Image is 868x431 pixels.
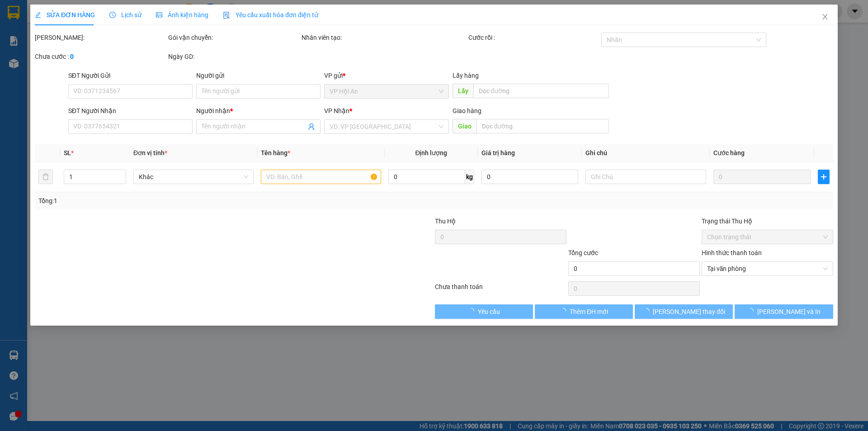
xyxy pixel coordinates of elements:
[453,84,473,98] span: Lấy
[453,107,481,114] span: Giao hàng
[139,170,248,184] span: Khác
[109,12,116,18] span: clock-circle
[302,33,467,43] div: Nhân viên tạo:
[747,308,757,314] span: loading
[465,170,474,184] span: kg
[702,249,762,256] label: Hình thức thanh toán
[476,119,609,133] input: Dọc đường
[35,52,166,62] div: Chưa cước :
[818,173,829,180] span: plus
[818,170,830,184] button: plus
[38,196,335,206] div: Tổng: 1
[453,119,476,133] span: Giao
[535,304,633,319] button: Thêm ĐH mới
[735,304,833,319] button: [PERSON_NAME] và In
[453,72,479,79] span: Lấy hàng
[707,262,828,275] span: Tại văn phòng
[635,304,733,319] button: [PERSON_NAME] thay đổi
[64,149,71,156] span: SL
[713,149,745,156] span: Cước hàng
[707,230,828,244] span: Chọn trạng thái
[35,11,95,19] span: SỬA ĐƠN HÀNG
[568,249,598,256] span: Tổng cước
[168,52,300,62] div: Ngày GD:
[434,282,567,298] div: Chưa thanh toán
[481,149,515,156] span: Giá trị hàng
[713,170,811,184] input: 0
[821,13,829,20] span: close
[812,5,838,30] button: Close
[156,11,208,19] span: Ảnh kiện hàng
[435,304,533,319] button: Yêu cầu
[330,85,443,98] span: VP Hội An
[702,216,833,226] div: Trạng thái Thu Hộ
[109,11,142,19] span: Lịch sử
[473,84,609,98] input: Dọc đường
[196,71,321,81] div: Người gửi
[223,11,318,19] span: Yêu cầu xuất hóa đơn điện tử
[133,149,167,156] span: Đơn vị tính
[68,71,193,81] div: SĐT Người Gửi
[156,12,162,18] span: picture
[468,308,478,314] span: loading
[478,307,500,317] span: Yêu cầu
[586,170,706,184] input: Ghi Chú
[168,33,300,43] div: Gói vận chuyển:
[468,33,600,43] div: Cước rồi :
[223,12,230,19] img: icon
[308,123,316,130] span: user-add
[261,170,381,184] input: VD: Bàn, Ghế
[38,170,53,184] button: delete
[35,12,41,18] span: edit
[261,149,290,156] span: Tên hàng
[435,218,456,225] span: Thu Hộ
[757,307,821,317] span: [PERSON_NAME] và In
[560,308,570,314] span: loading
[70,53,74,60] b: 0
[582,144,710,162] th: Ghi chú
[643,308,653,314] span: loading
[415,149,448,156] span: Định lượng
[653,307,725,317] span: [PERSON_NAME] thay đổi
[325,107,350,114] span: VP Nhận
[196,106,321,116] div: Người nhận
[68,106,193,116] div: SĐT Người Nhận
[570,307,608,317] span: Thêm ĐH mới
[35,33,166,43] div: [PERSON_NAME]:
[325,71,449,81] div: VP gửi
